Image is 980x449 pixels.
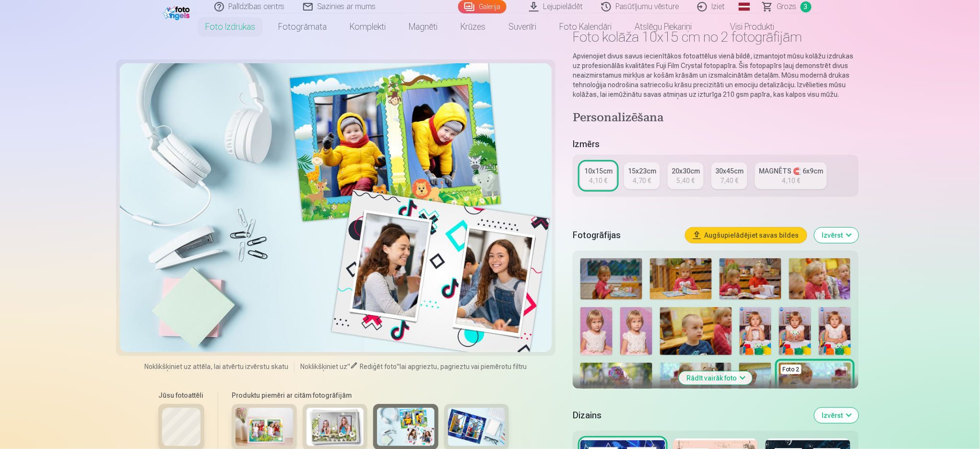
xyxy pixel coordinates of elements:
[194,13,267,40] a: Foto izdrukas
[755,162,827,189] a: MAGNĒTS 🧲 6x9cm4,10 €
[815,408,859,423] button: Izvērst
[347,363,350,370] span: "
[584,166,613,176] div: 10x15cm
[497,13,548,40] a: Suvenīri
[685,228,807,243] button: Augšupielādējiet savas bildes
[580,162,616,189] a: 10x15cm4,10 €
[300,363,347,370] span: Noklikšķiniet uz
[777,1,797,12] span: Grozs
[228,391,513,400] h6: Produktu piemēri ar citām fotogrāfijām
[573,111,858,126] h4: Personalizēšana
[360,363,397,370] span: Rediģēt foto
[144,362,288,371] span: Noklikšķiniet uz attēla, lai atvērtu izvērstu skatu
[397,13,449,40] a: Magnēti
[397,363,400,370] span: "
[573,51,858,99] p: Apvienojiet divus savus iecienītākos fotoattēlus vienā bildē, izmantojot mūsu kolāžu izdrukas uz ...
[449,13,497,40] a: Krūzes
[677,176,695,185] div: 5,40 €
[267,13,338,40] a: Fotogrāmata
[720,176,739,185] div: 7,40 €
[781,365,802,374] div: Foto 2
[704,13,786,40] a: Visi produkti
[573,229,677,242] h5: Fotogrāfijas
[400,363,527,370] span: lai apgrieztu, pagrieztu vai piemērotu filtru
[759,166,823,176] div: MAGNĒTS 🧲 6x9cm
[623,13,704,40] a: Atslēgu piekariņi
[548,13,623,40] a: Foto kalendāri
[338,13,397,40] a: Komplekti
[590,176,608,185] div: 4,10 €
[633,176,651,185] div: 4,70 €
[628,166,656,176] div: 15x23cm
[624,162,660,189] a: 15x23cm4,70 €
[668,162,704,189] a: 20x30cm5,40 €
[672,166,700,176] div: 20x30cm
[163,4,192,20] img: /fa1
[573,409,806,422] h5: Dizains
[801,1,812,12] span: 3
[782,176,800,185] div: 4,10 €
[715,166,744,176] div: 30x45cm
[158,391,204,400] h6: Jūsu fotoattēli
[679,371,752,385] button: Rādīt vairāk foto
[711,162,747,189] a: 30x45cm7,40 €
[573,138,858,151] h5: Izmērs
[815,228,859,243] button: Izvērst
